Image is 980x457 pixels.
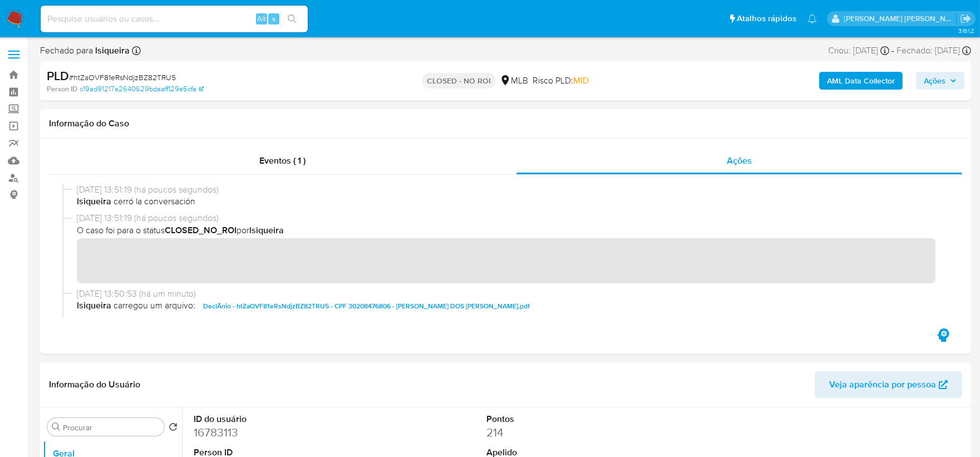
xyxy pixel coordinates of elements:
[93,44,130,57] b: lsiqueira
[259,154,306,167] span: Eventos ( 1 )
[844,13,957,24] p: leticia.siqueira@mercadolivre.com
[52,422,61,431] button: Procurar
[63,422,160,433] input: Procurar
[737,13,796,24] span: Atalhos rápidos
[169,422,178,435] button: Retornar ao pedido padrão
[828,45,889,57] div: Criou: [DATE]
[829,371,936,398] span: Veja aparência por pessoa
[49,118,962,129] h1: Informação do Caso
[422,73,495,89] p: CLOSED - NO ROI
[573,74,589,87] span: MID
[924,72,945,90] span: Ações
[486,425,671,440] dd: 214
[819,72,903,90] button: AML Data Collector
[727,154,752,167] span: Ações
[257,13,266,24] span: Alt
[80,84,204,94] a: c19ad91217a2640629bdaaff129e5cfa
[533,75,589,87] span: Risco PLD:
[49,379,140,390] h1: Informação do Usuário
[194,425,378,440] dd: 16783113
[500,75,528,87] div: MLB
[827,72,895,90] b: AML Data Collector
[486,413,671,425] dt: Pontos
[69,72,176,83] span: # htZaOVF81eRsNdjzBZ82TRU5
[807,14,817,23] a: Notificações
[897,45,971,57] div: Fechado: [DATE]
[40,45,130,57] span: Fechado para
[280,11,303,27] button: search-icon
[47,67,69,85] b: PLD
[916,72,964,90] button: Ações
[815,371,962,398] button: Veja aparência por pessoa
[272,13,275,24] span: s
[194,413,378,425] dt: ID do usuário
[41,12,308,26] input: Pesquise usuários ou casos...
[47,84,77,94] b: Person ID
[892,45,894,57] span: -
[960,13,972,24] a: Sair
